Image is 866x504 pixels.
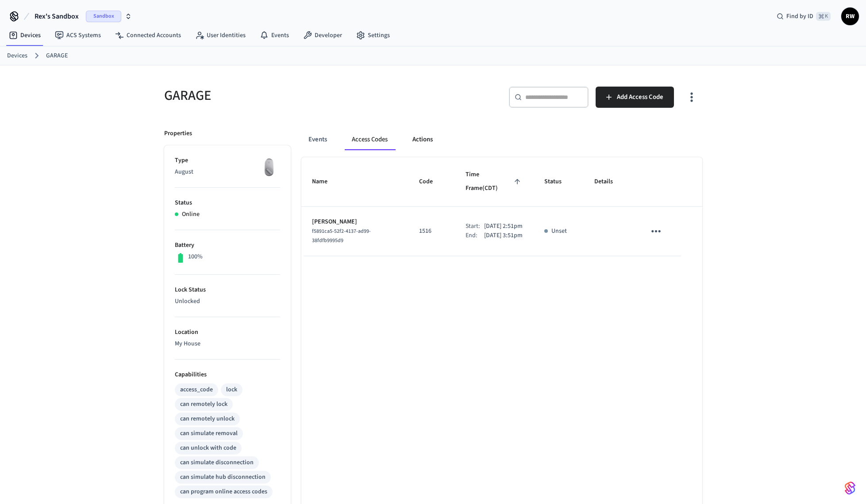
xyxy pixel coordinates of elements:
[180,487,267,496] div: can program online access codes
[594,175,624,189] span: Details
[108,27,188,43] a: Connected Accounts
[419,227,444,236] p: 1516
[175,167,280,177] p: August
[180,414,235,424] div: can remotely unlock
[164,129,192,138] p: Properties
[188,27,253,43] a: User Identities
[301,129,334,150] button: Events
[484,231,523,240] p: [DATE] 3:51pm
[180,385,213,394] div: access_code
[466,168,523,196] span: Time Frame(CDT)
[180,429,238,438] div: can simulate removal
[466,231,484,240] div: End:
[816,12,831,21] span: ⌘ K
[180,458,254,467] div: can simulate disconnection
[312,227,371,244] span: f5891ca5-52f2-4137-ad99-38fdfb9995d9
[841,8,859,25] button: RW
[596,87,674,108] button: Add Access Code
[175,156,280,165] p: Type
[180,473,266,482] div: can simulate hub disconnection
[258,156,280,178] img: August Wifi Smart Lock 3rd Gen, Silver, Front
[48,27,108,43] a: ACS Systems
[345,129,395,150] button: Access Codes
[180,400,227,409] div: can remotely lock
[845,481,855,495] img: SeamLogoGradient.69752ec5.svg
[544,175,573,189] span: Status
[253,27,296,43] a: Events
[551,227,567,236] p: Unset
[86,11,121,22] span: Sandbox
[35,11,79,22] span: Rex's Sandbox
[175,339,280,349] p: My House
[296,27,349,43] a: Developer
[312,217,398,227] p: [PERSON_NAME]
[301,129,702,150] div: ant example
[226,385,237,394] div: lock
[188,252,203,261] p: 100%
[770,8,838,24] div: Find by ID⌘ K
[175,328,280,337] p: Location
[175,370,280,379] p: Capabilities
[419,175,444,189] span: Code
[175,285,280,295] p: Lock Status
[175,297,280,306] p: Unlocked
[46,51,68,61] a: GARAGE
[7,51,27,61] a: Devices
[405,129,440,150] button: Actions
[180,443,236,453] div: can unlock with code
[301,157,702,256] table: sticky table
[2,27,48,43] a: Devices
[484,222,523,231] p: [DATE] 2:51pm
[182,210,200,219] p: Online
[349,27,397,43] a: Settings
[617,91,663,103] span: Add Access Code
[312,175,339,189] span: Name
[786,12,813,21] span: Find by ID
[842,8,858,24] span: RW
[466,222,484,231] div: Start:
[175,198,280,208] p: Status
[175,241,280,250] p: Battery
[164,87,428,105] h5: GARAGE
